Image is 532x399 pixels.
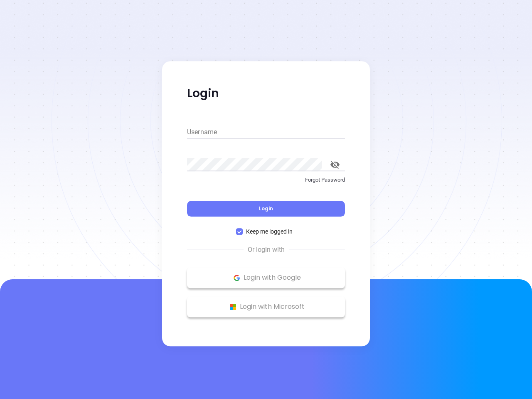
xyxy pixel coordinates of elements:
span: Login [259,205,273,212]
button: Microsoft Logo Login with Microsoft [187,296,345,317]
p: Login [187,86,345,101]
span: Or login with [244,245,289,255]
button: Google Logo Login with Google [187,267,345,288]
p: Login with Microsoft [191,300,341,313]
p: Login with Google [191,271,341,284]
a: Forgot Password [187,176,345,191]
img: Google Logo [232,273,242,283]
img: Microsoft Logo [228,302,238,312]
button: Login [187,201,345,217]
button: toggle password visibility [325,155,345,175]
p: Forgot Password [187,176,345,184]
span: Keep me logged in [243,227,296,236]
